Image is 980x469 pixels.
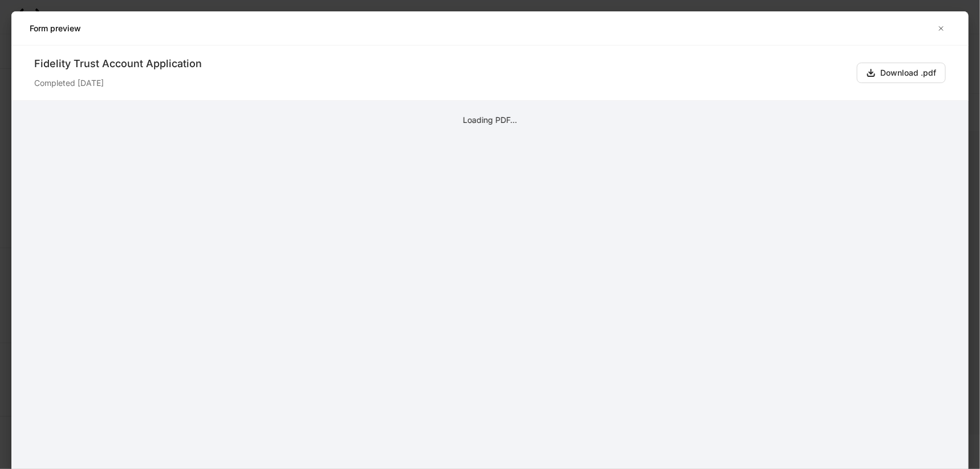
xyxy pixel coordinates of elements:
div: Fidelity Trust Account Application [34,57,848,71]
div: Download .pdf [880,67,936,79]
h5: Form preview [30,23,81,34]
div: Loading PDF… [463,114,517,126]
button: Download .pdf [857,63,946,83]
div: Completed [DATE] [34,71,848,89]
